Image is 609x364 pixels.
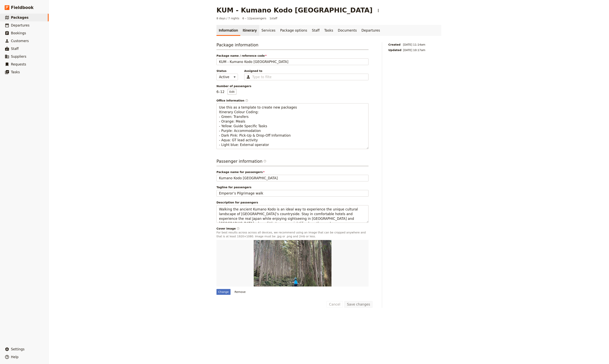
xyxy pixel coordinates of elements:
button: Save changes [344,301,373,308]
span: Tasks [11,70,20,74]
span: ​ [245,99,248,102]
span: 8 days / 7 nights [216,16,239,20]
span: Tagline for passengers [216,185,369,189]
span: Requests [11,62,26,66]
span: ​ [263,160,266,164]
a: Documents [336,25,359,36]
button: Cancel [327,301,343,308]
select: Status [216,74,238,80]
button: Remove [233,289,248,295]
img: https://d33jgr8dhgav85.cloudfront.net/65720455998748ca6b7d31aa/664bf594189b86bd06a86111?Expires=1... [254,240,332,287]
span: Help [11,355,19,359]
span: Number of passengers [216,84,369,88]
a: Itinerary [240,25,259,36]
span: Status [216,69,238,73]
input: Package name / reference code [216,58,369,65]
span: Fieldbook [11,5,34,11]
textarea: Office information​ [216,103,369,149]
span: Staff [11,47,19,51]
span: Departures [11,23,29,27]
input: Tagline for passengers [216,190,369,197]
a: Staff [310,25,322,36]
span: Created [388,43,402,47]
span: Package name / reference code [216,54,369,58]
a: Tasks [322,25,336,36]
p: For best results across across all devices, we recommend using an image that can be cropped anywh... [216,231,369,238]
a: Information [216,25,240,36]
div: Change [216,289,231,295]
span: 1 staff [269,16,277,20]
span: Assigned to [244,69,369,73]
span: 6 – 12 passengers [242,16,266,20]
span: ​ [237,227,240,230]
span: Packages [11,16,28,19]
span: Settings [11,347,25,351]
span: Bookings [11,31,26,35]
span: ​ [263,160,266,163]
span: Package name for passengers [216,170,369,174]
div: Cover image [216,227,369,231]
h1: KUM - Kumano Kodo [GEOGRAPHIC_DATA] [216,6,373,14]
button: Number of passengers6–12 [228,89,236,95]
span: Suppliers [11,55,26,58]
p: 6 – 12 [216,89,236,95]
span: Customers [11,39,29,43]
a: Services [259,25,278,36]
a: Package options [278,25,309,36]
span: Office information [216,99,369,102]
span: Updated [388,48,402,52]
a: Departures [359,25,382,36]
textarea: Description for passengers [216,205,369,223]
input: Assigned to [252,75,271,79]
h3: Passenger information [216,158,369,166]
span: [DATE] 11:14am [403,43,425,47]
button: Actions [375,7,382,14]
span: Description for passengers [216,201,369,204]
input: Package name for passengers [216,175,369,181]
h3: Package information [216,42,369,50]
span: [DATE] 10:17am [403,48,425,52]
